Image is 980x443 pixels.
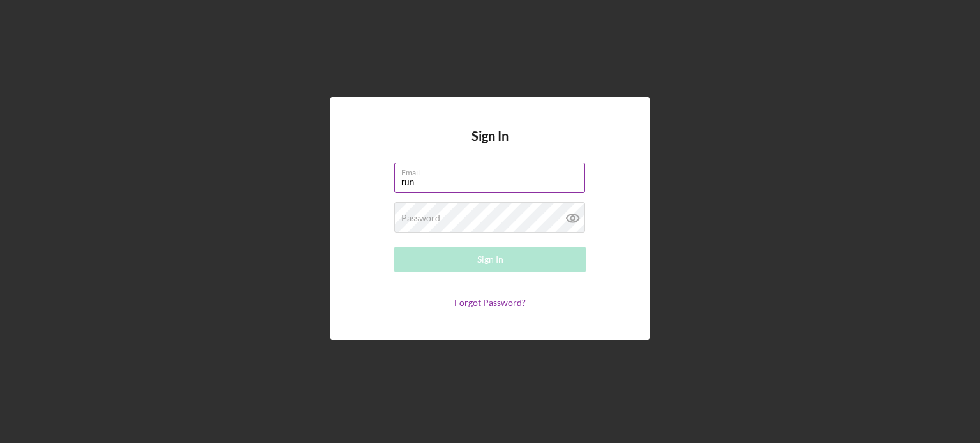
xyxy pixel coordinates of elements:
button: Sign In [394,247,586,272]
label: Email [401,163,585,177]
label: Password [401,213,440,223]
div: Sign In [477,247,503,272]
h4: Sign In [471,129,509,163]
a: Forgot Password? [454,297,526,308]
